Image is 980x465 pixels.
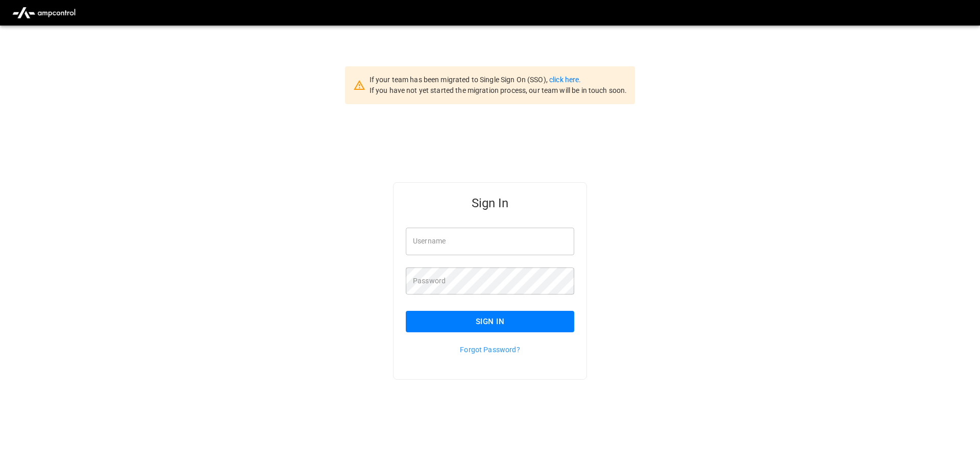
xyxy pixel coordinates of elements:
[406,345,574,355] p: Forgot Password?
[370,76,549,84] span: If your team has been migrated to Single Sign On (SSO),
[406,311,574,332] button: Sign In
[8,3,80,22] img: ampcontrol.io logo
[549,76,581,84] a: click here.
[406,195,574,211] h5: Sign In
[370,86,627,94] span: If you have not yet started the migration process, our team will be in touch soon.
